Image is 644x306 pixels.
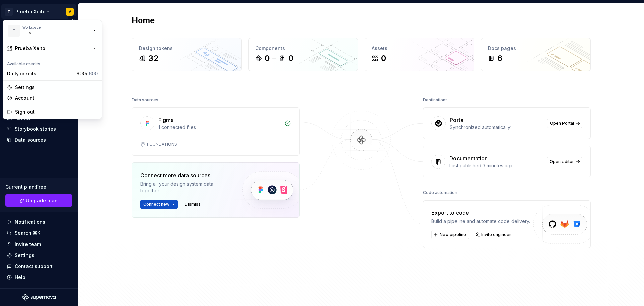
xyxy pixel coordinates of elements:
[8,25,20,37] div: T
[22,25,91,29] div: Workspace
[89,71,98,76] span: 600
[15,45,91,52] div: Prueba Xeito
[15,84,98,91] div: Settings
[4,57,100,68] div: Available credits
[76,71,98,76] span: 600 /
[22,29,79,36] div: Test
[7,70,74,77] div: Daily credits
[15,108,98,115] div: Sign out
[15,95,98,101] div: Account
